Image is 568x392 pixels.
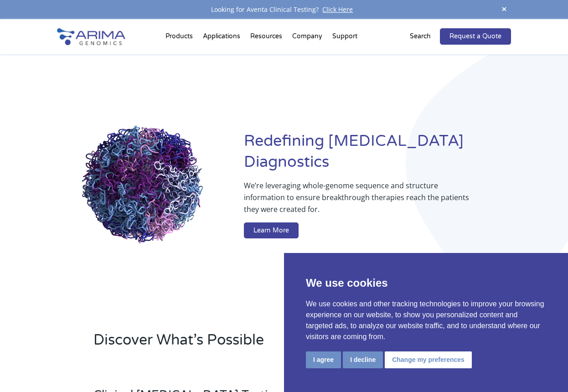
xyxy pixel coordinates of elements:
p: We’re leveraging whole-genome sequence and structure information to ensure breakthrough therapies... [244,180,475,222]
button: Change my preferences [385,351,472,368]
h2: Discover What’s Possible [93,330,392,357]
p: We use cookies and other tracking technologies to improve your browsing experience on our website... [306,299,546,342]
button: I agree [306,351,341,368]
div: Looking for Aventa Clinical Testing? [57,4,511,15]
p: We use cookies [306,275,546,291]
a: Request a Quote [440,28,511,45]
a: Learn More [244,222,299,239]
img: Arima-Genomics-logo [57,28,125,45]
p: Search [410,31,431,42]
button: I decline [343,351,383,368]
h1: Redefining [MEDICAL_DATA] Diagnostics [244,131,511,180]
a: Click Here [319,5,356,14]
iframe: Chat Widget [522,348,568,392]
